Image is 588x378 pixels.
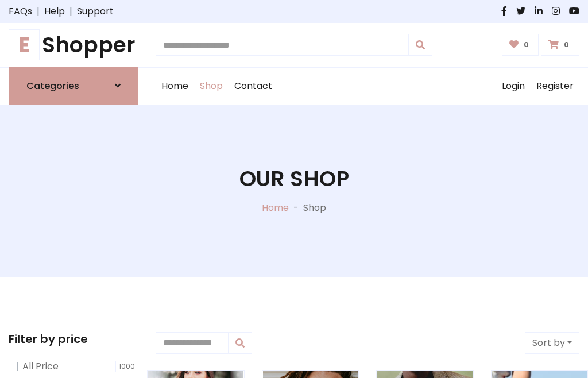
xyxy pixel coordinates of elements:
[9,32,138,58] h1: Shopper
[525,332,579,354] button: Sort by
[44,5,65,18] a: Help
[239,166,349,192] h1: Our Shop
[531,68,579,105] a: Register
[229,68,278,105] a: Contact
[32,5,44,18] span: |
[156,68,194,105] a: Home
[541,34,579,56] a: 0
[9,5,32,18] a: FAQs
[502,34,539,56] a: 0
[9,29,40,60] span: E
[496,68,531,105] a: Login
[9,32,138,58] a: EShopper
[9,67,138,105] a: Categories
[194,68,229,105] a: Shop
[303,201,326,215] p: Shop
[77,5,114,18] a: Support
[9,332,138,346] h5: Filter by price
[65,5,77,18] span: |
[22,360,59,373] label: All Price
[115,361,138,372] span: 1000
[521,40,532,50] span: 0
[262,201,289,214] a: Home
[26,80,79,91] h6: Categories
[289,201,303,215] p: -
[561,40,572,50] span: 0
